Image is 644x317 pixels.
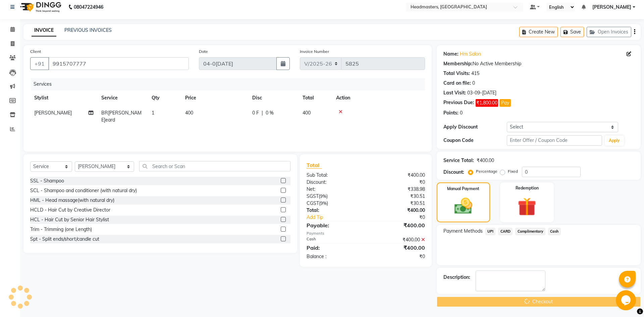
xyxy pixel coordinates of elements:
button: +91 [30,57,49,70]
div: Discount: [443,169,464,176]
span: [PERSON_NAME] [592,4,631,11]
div: SCL - Shampoo and conditioner (with natural dry) [30,187,137,194]
label: Client [30,49,41,55]
span: 9% [320,201,327,206]
div: Services [31,78,430,90]
span: Total [307,162,322,169]
button: Pay [499,99,511,107]
div: ( ) [302,193,366,200]
th: Stylist [30,90,97,105]
label: Percentage [476,168,497,174]
a: Add Tip [302,214,376,221]
th: Action [332,90,425,105]
th: Service [97,90,148,105]
div: ( ) [302,200,366,207]
div: Total: [302,207,366,214]
span: CARD [498,228,513,235]
input: Search by Name/Mobile/Email/Code [48,57,189,70]
span: 400 [303,110,311,116]
span: SGST [307,193,319,199]
div: Membership: [443,60,473,67]
div: 0 [472,80,475,87]
div: Discount: [302,179,366,186]
a: Hm Salon [460,51,481,58]
button: Create New [519,27,558,37]
span: ₹1,800.00 [476,99,498,107]
div: ₹400.00 [366,236,430,243]
span: 400 [185,110,193,116]
div: Points: [443,109,459,116]
button: Apply [605,136,624,146]
div: ₹338.98 [366,186,430,193]
span: 1 [152,110,154,116]
div: Spt - Split ends/short/candle cut [30,236,99,243]
div: Paid: [302,244,366,252]
div: 0 [460,109,463,116]
span: Cash [548,228,561,235]
label: Redemption [516,185,539,191]
div: HCL - Hair Cut by Senior Hair Stylist [30,216,109,223]
div: ₹400.00 [366,221,430,229]
span: | [262,109,263,116]
span: UPI [485,228,496,235]
img: _gift.svg [512,195,542,218]
th: Total [299,90,332,105]
a: PREVIOUS INVOICES [64,27,112,33]
div: ₹400.00 [477,157,494,164]
label: Manual Payment [447,186,479,192]
div: Total Visits: [443,70,470,77]
div: ₹0 [376,214,430,221]
div: SSL - Shampoo [30,177,64,184]
div: ₹400.00 [366,244,430,252]
div: Apply Discount [443,124,507,131]
div: HCLD - Hair Cut by Creative Director [30,207,110,214]
a: INVOICE [32,24,56,36]
iframe: chat widget [616,290,637,310]
div: ₹0 [366,253,430,260]
div: ₹30.51 [366,200,430,207]
div: No Active Membership [443,60,634,67]
th: Price [181,90,248,105]
span: CGST [307,200,319,206]
img: _cash.svg [449,196,478,216]
div: Card on file: [443,80,471,87]
div: Trim - Trimming (one Length) [30,226,92,233]
div: Balance : [302,253,366,260]
input: Search or Scan [139,161,290,171]
div: ₹400.00 [366,207,430,214]
th: Qty [148,90,181,105]
span: BR[PERSON_NAME]eard [101,110,142,123]
label: Date [199,49,208,55]
label: Invoice Number [300,49,329,55]
span: [PERSON_NAME] [34,110,72,116]
div: Coupon Code [443,137,507,144]
div: Service Total: [443,157,474,164]
div: Payable: [302,221,366,229]
div: ₹0 [366,179,430,186]
span: 9% [320,193,326,199]
th: Disc [248,90,299,105]
span: 0 % [266,109,274,116]
div: Previous Due: [443,99,474,107]
div: Payments [307,231,425,236]
button: Open Invoices [587,27,631,37]
div: Net: [302,186,366,193]
span: Payment Methods [443,228,483,235]
div: 415 [471,70,479,77]
div: ₹30.51 [366,193,430,200]
input: Enter Offer / Coupon Code [507,135,602,146]
span: 0 F [252,109,259,116]
div: Last Visit: [443,89,466,96]
div: Sub Total: [302,172,366,179]
button: Save [560,27,584,37]
div: Name: [443,51,459,58]
span: Complimentary [515,228,545,235]
div: Description: [443,274,470,281]
div: Cash [302,236,366,243]
div: 03-09-[DATE] [467,89,496,96]
div: HML - Head massage(with natural dry) [30,197,114,204]
label: Fixed [508,168,518,174]
div: ₹400.00 [366,172,430,179]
